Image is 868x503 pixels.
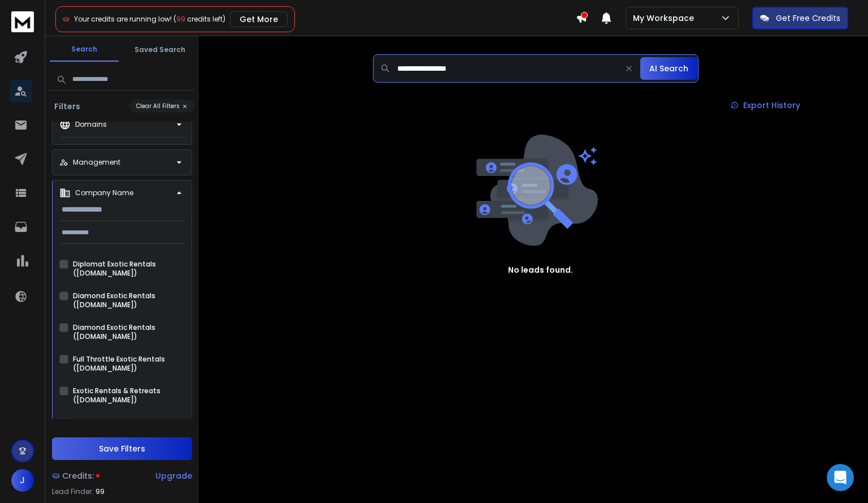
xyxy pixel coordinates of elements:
[75,188,133,197] p: Company Name
[722,94,809,117] a: Export History
[776,12,840,24] p: Get Free Credits
[73,323,185,341] label: Diamond Exotic Rentals ([DOMAIN_NAME])
[50,38,119,62] button: Search
[52,465,192,487] a: Credits:Upgrade
[752,7,848,29] button: Get Free Credits
[176,14,185,24] span: 99
[75,120,107,129] p: Domains
[73,386,185,405] label: Exotic Rentals & Retreats ([DOMAIN_NAME])
[827,464,854,491] div: Open Intercom Messenger
[474,135,598,246] img: image
[73,260,185,278] label: Diplomat Exotic Rentals ([DOMAIN_NAME])
[11,469,34,492] button: J
[52,437,192,460] button: Save Filters
[129,100,194,113] button: Clear All Filters
[11,11,34,32] img: logo
[73,418,185,436] label: South Beach Exotic Rentals ([DOMAIN_NAME])
[62,470,94,481] span: Credits:
[640,57,697,80] button: AI Search
[74,14,172,24] span: Your credits are running low!
[508,264,573,276] h1: No leads found.
[52,487,93,496] p: Lead Finder:
[73,291,185,309] label: Diamond Exotic Rentals ([DOMAIN_NAME])
[125,38,194,61] button: Saved Search
[155,470,192,481] div: Upgrade
[73,355,185,373] label: Full Throttle Exotic Rentals ([DOMAIN_NAME])
[633,12,698,24] p: My Workspace
[50,101,85,112] h3: Filters
[96,487,105,496] span: 99
[230,11,288,27] button: Get More
[173,14,225,24] span: ( credits left)
[73,158,120,167] p: Management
